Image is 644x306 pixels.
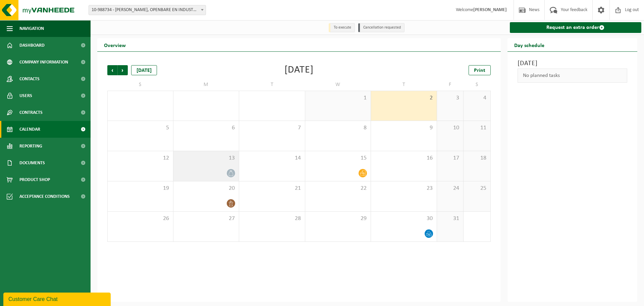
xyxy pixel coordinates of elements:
[107,79,173,91] td: S
[3,291,112,306] iframe: chat widget
[474,68,485,73] span: Print
[243,215,302,222] span: 28
[440,94,460,102] span: 3
[111,155,170,162] span: 12
[374,185,433,192] span: 23
[107,65,117,75] span: Previous
[89,5,206,15] span: 10-988734 - VICTOR PEETERS, OPENBARE EN INDUSTRIËLE WERKEN LOKEREN - LOKEREN
[19,155,45,171] span: Documents
[243,124,302,132] span: 7
[374,155,433,162] span: 16
[19,20,44,37] span: Navigation
[467,124,487,132] span: 11
[467,94,487,102] span: 4
[510,22,642,33] a: Request an extra order
[111,124,170,132] span: 5
[374,124,433,132] span: 9
[239,79,305,91] td: T
[473,7,507,12] strong: [PERSON_NAME]
[173,79,239,91] td: M
[243,155,302,162] span: 14
[131,65,157,75] div: [DATE]
[309,94,368,102] span: 1
[309,155,368,162] span: 15
[19,138,42,155] span: Reporting
[19,188,70,205] span: Acceptance conditions
[309,215,368,222] span: 29
[284,65,314,75] div: [DATE]
[177,155,236,162] span: 13
[374,94,433,102] span: 2
[177,215,236,222] span: 27
[467,185,487,192] span: 25
[309,124,368,132] span: 8
[329,23,355,32] li: To execute
[19,171,50,188] span: Product Shop
[19,121,40,138] span: Calendar
[371,79,437,91] td: T
[19,71,40,87] span: Contacts
[440,124,460,132] span: 10
[440,155,460,162] span: 17
[305,79,371,91] td: W
[19,104,43,121] span: Contracts
[19,37,45,54] span: Dashboard
[309,185,368,192] span: 22
[467,155,487,162] span: 18
[469,65,491,75] a: Print
[374,215,433,222] span: 30
[118,65,128,75] span: Next
[440,215,460,222] span: 31
[518,58,628,69] h3: [DATE]
[19,54,68,71] span: Company information
[518,69,628,83] div: No planned tasks
[111,215,170,222] span: 26
[243,185,302,192] span: 21
[97,38,132,51] h2: Overview
[440,185,460,192] span: 24
[177,185,236,192] span: 20
[507,38,551,51] h2: Day schedule
[437,79,464,91] td: F
[177,124,236,132] span: 6
[464,79,490,91] td: S
[19,87,32,104] span: Users
[89,5,206,15] span: 10-988734 - VICTOR PEETERS, OPENBARE EN INDUSTRIËLE WERKEN LOKEREN - LOKEREN
[111,185,170,192] span: 19
[358,23,405,32] li: Cancellation requested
